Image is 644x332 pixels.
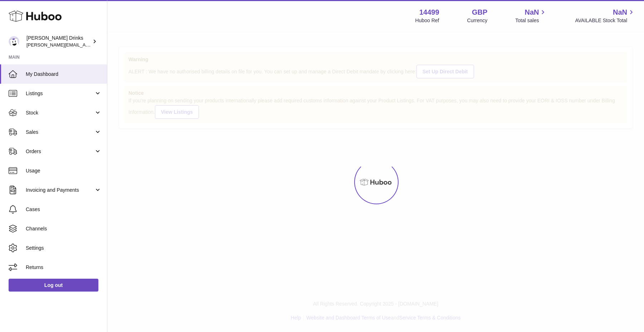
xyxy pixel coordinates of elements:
strong: GBP [472,8,487,17]
a: NaN AVAILABLE Stock Total [575,8,635,24]
div: [PERSON_NAME] Drinks [26,35,91,48]
img: daniel@zoosdrinks.com [9,36,19,47]
a: Log out [9,279,98,292]
span: NaN [525,8,539,17]
div: Huboo Ref [415,17,439,24]
span: Cases [26,206,102,213]
span: [PERSON_NAME][EMAIL_ADDRESS][DOMAIN_NAME] [26,42,143,48]
span: Channels [26,225,102,232]
span: Orders [26,148,94,155]
span: NaN [613,8,627,17]
strong: 14499 [419,8,439,17]
span: Returns [26,264,102,271]
span: Total sales [515,17,547,24]
span: My Dashboard [26,71,102,78]
span: Stock [26,109,94,116]
span: Settings [26,245,102,252]
div: Currency [467,17,488,24]
span: Usage [26,167,102,174]
span: Sales [26,129,94,136]
a: NaN Total sales [515,8,547,24]
span: AVAILABLE Stock Total [575,17,635,24]
span: Invoicing and Payments [26,187,94,194]
span: Listings [26,90,94,97]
